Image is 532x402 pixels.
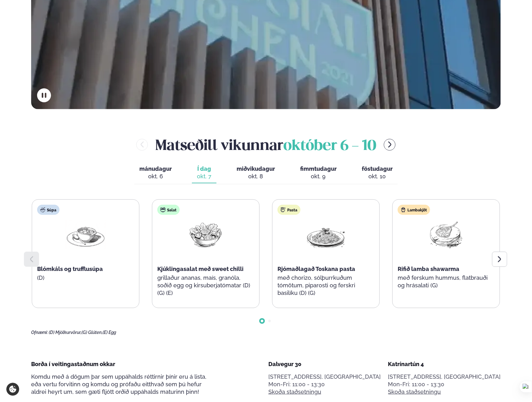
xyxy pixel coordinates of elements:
[31,361,115,367] span: Borða í veitingastaðnum okkar
[157,266,244,272] span: Kjúklingasalat með sweet chilli
[306,220,346,249] img: Spagetti.png
[277,274,374,297] p: með chorizo, sólþurrkuðum tómötum, piparosti og ferskri basilíku (D) (G)
[277,205,300,215] div: Pasta
[157,274,254,297] p: grillaður ananas, maís, granóla, soðið egg og kirsuberjatómatar (D) (G) (E)
[300,165,337,172] span: fimmtudagur
[134,163,177,183] button: mánudagur okt. 6
[37,266,103,272] span: Blómkáls og trufflusúpa
[37,205,59,215] div: Súpa
[384,139,395,151] button: menu-btn-right
[281,207,286,212] img: pasta.svg
[401,207,406,212] img: Lamb.svg
[426,220,466,249] img: Lamb-Meat.png
[388,381,501,388] div: Mon-Fri: 11:00 - 13:30
[362,165,393,172] span: föstudagur
[81,330,103,335] span: (G) Glúten,
[31,373,206,395] span: Komdu með á dögum þar sem uppáhalds réttirnir þínir eru á lista, eða vertu forvitinn og komdu og ...
[192,163,216,183] button: Í dag okt. 7
[65,220,106,249] img: Soup.png
[277,266,355,272] span: Rjómaðlagað Toskana pasta
[398,266,459,272] span: Rifið lamba shawarma
[31,330,48,335] span: Ofnæmi:
[283,139,376,153] span: október 6 - 10
[300,173,337,180] div: okt. 9
[398,274,495,289] p: með ferskum hummus, flatbrauði og hrásalati (G)
[398,205,430,215] div: Lambakjöt
[388,373,501,381] p: [STREET_ADDRESS], [GEOGRAPHIC_DATA]
[49,330,81,335] span: (D) Mjólkurvörur,
[268,373,381,381] p: [STREET_ADDRESS], [GEOGRAPHIC_DATA]
[237,173,275,180] div: okt. 8
[268,381,381,388] div: Mon-Fri: 11:00 - 13:30
[139,173,172,180] div: okt. 6
[237,165,275,172] span: miðvikudagur
[268,320,271,322] span: Go to slide 2
[157,205,180,215] div: Salat
[197,165,211,173] span: Í dag
[40,207,45,212] img: soup.svg
[139,165,172,172] span: mánudagur
[6,383,19,396] a: Cookie settings
[357,163,398,183] button: föstudagur okt. 10
[268,360,381,368] div: Dalvegur 30
[136,139,148,151] button: menu-btn-left
[160,207,165,212] img: salad.svg
[268,388,321,396] a: Skoða staðsetningu
[388,388,441,396] a: Skoða staðsetningu
[362,173,393,180] div: okt. 10
[232,163,280,183] button: miðvikudagur okt. 8
[388,360,501,368] div: Katrínartún 4
[295,163,342,183] button: fimmtudagur okt. 9
[261,320,263,322] span: Go to slide 1
[197,173,211,180] div: okt. 7
[37,274,134,282] p: (D)
[155,135,376,155] h2: Matseðill vikunnar
[103,330,116,335] span: (E) Egg
[186,220,226,249] img: Salad.png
